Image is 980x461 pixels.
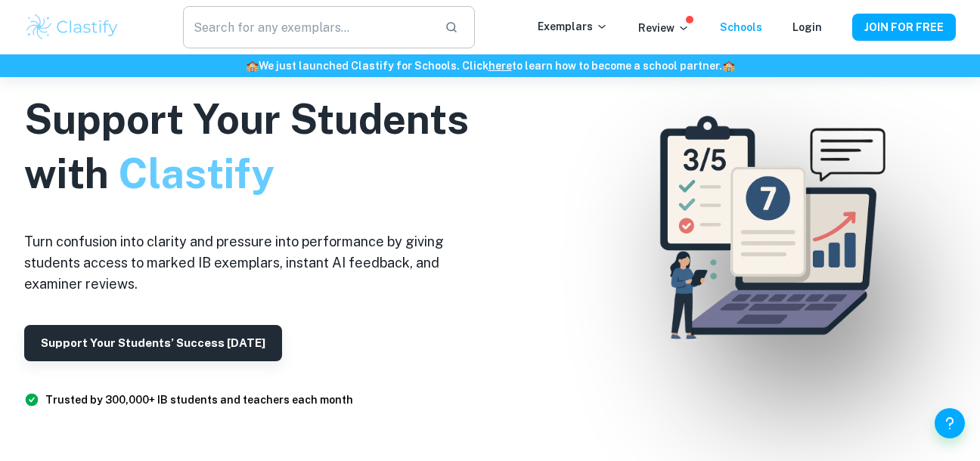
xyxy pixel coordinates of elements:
[45,391,353,408] h6: Trusted by 300,000+ IB students and teachers each month
[488,60,512,72] a: here
[538,18,608,35] p: Exemplars
[722,60,735,72] span: 🏫
[24,231,493,295] h6: Turn confusion into clarity and pressure into performance by giving students access to marked IB ...
[24,12,120,42] img: Clastify logo
[246,60,259,72] span: 🏫
[720,21,762,33] a: Schools
[792,21,822,33] a: Login
[118,150,274,197] span: Clastify
[852,14,956,41] button: JOIN FOR FREE
[638,20,690,36] p: Review
[24,325,282,361] button: Support Your Students’ Success [DATE]
[24,92,493,201] h1: Support Your Students with
[3,57,977,74] h6: We just launched Clastify for Schools. Click to learn how to become a school partner.
[935,408,965,438] button: Help and Feedback
[183,6,433,48] input: Search for any exemplars...
[634,97,902,364] img: Clastify For Schools Hero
